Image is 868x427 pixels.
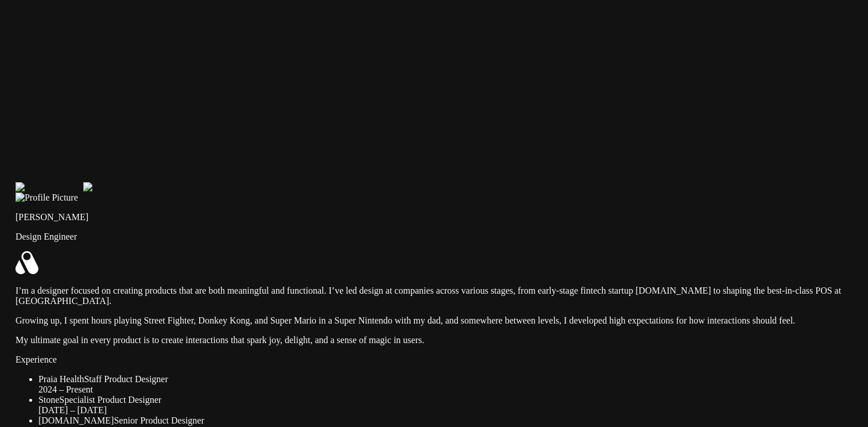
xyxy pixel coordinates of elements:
span: [DOMAIN_NAME] [38,416,114,425]
span: Specialist Product Designer [59,395,161,405]
span: Stone [38,395,59,405]
span: Staff Product Designer [84,374,168,384]
img: Profile example [83,182,151,193]
span: Senior Product Designer [114,416,204,425]
img: Profile example [15,182,83,193]
span: Praia Health [38,374,84,384]
img: Profile Picture [15,193,78,203]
